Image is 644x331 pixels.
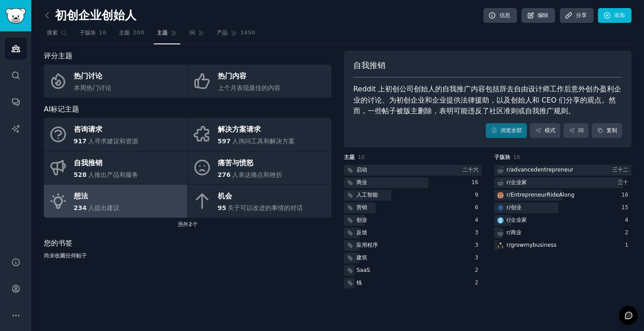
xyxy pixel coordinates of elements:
font: 子版块 [494,154,510,160]
a: 主题 [154,26,180,44]
font: 初创企业创始人 [55,9,136,22]
font: advancedentrepreneur [511,167,573,173]
font: 添加 [614,12,625,18]
font: 234 [74,204,87,211]
font: 上个月表现最佳的内容 [218,84,280,91]
font: 6 [475,204,479,211]
font: 建筑 [356,254,367,261]
font: r/ [507,204,511,211]
img: GummySearch 徽标 [5,8,26,24]
font: 自我推销 [353,61,386,70]
img: 创业 [497,205,504,211]
font: 咨询请求 [74,125,102,133]
font: 16 [471,179,479,185]
font: 机会 [218,192,232,200]
a: r/企业家三十 [494,177,632,189]
font: 主题 [344,154,355,160]
font: growmybusiness [511,242,557,248]
a: r/advancedentrepreneur三十二 [494,165,632,176]
font: 营销 [356,204,367,211]
font: 想法 [74,192,88,200]
a: 反馈3 [344,228,482,239]
font: AI标记主题 [44,105,79,113]
font: 启动 [356,167,367,173]
a: 编辑 [521,8,555,23]
font: 597 [218,138,231,145]
font: 编辑 [538,12,548,18]
font: 分享 [576,12,587,18]
font: 人推出产品和服务 [88,171,138,178]
font: 商业 [356,179,367,185]
font: 4 [475,217,479,223]
font: r/ [507,179,511,185]
font: Reddit 上初创公司创始人的自我推广内容包括辞去自由设计师工作后意外创办盈利企业的讨论、为初创企业和企业提供法律援助，以及创始人和 CEO 们分享的观点。然而，一些帖子被版主删除，表明可能违... [353,85,621,115]
a: 商业16 [344,177,482,189]
font: 三十 [618,179,628,185]
font: 10 [358,154,365,160]
font: 2 [625,229,628,236]
a: 想法234人提出建议 [44,185,187,218]
font: 热门内容 [218,72,246,80]
a: 热门讨论本周热门讨论 [44,64,187,98]
font: 另外 [178,221,188,228]
font: EntrepreneurRideAlong [511,192,575,198]
font: SaaS [356,267,370,273]
a: 企业家r/企业家4 [494,215,632,226]
font: 钱 [356,279,362,286]
a: 子版块16 [76,26,110,44]
font: 主题 [119,30,130,36]
a: 痛苦与愤怒276人表达痛点和挫折 [188,151,331,185]
font: 528 [74,171,87,178]
a: 解决方案请求597人询问工具和解决方案 [188,118,331,151]
a: 搜索 [44,26,70,44]
font: 9 [475,192,479,198]
a: 浏览全部 [486,123,527,138]
a: r/商业2 [494,228,632,239]
a: 产品1450 [214,26,258,44]
a: 启动二十六 [344,165,482,176]
font: 子版块 [80,30,96,36]
font: 应用程序 [356,242,378,248]
a: 热门内容上个月表现最佳的内容 [188,64,331,98]
font: 创业 [356,217,367,223]
font: 痛苦与愤怒 [218,159,254,167]
font: 解决方案请求 [218,125,261,133]
a: 问 [186,26,208,44]
font: 1450 [240,30,255,36]
font: 商业 [511,229,521,236]
a: 问 [563,123,589,138]
font: 4 [625,217,628,223]
font: 评分主题 [44,52,72,60]
a: 发展我的业务r/growmybusiness1 [494,240,632,251]
font: 您的书签 [44,239,72,247]
a: 创业者同行r/EntrepreneurRideAlong16 [494,190,632,201]
font: 企业家 [511,179,527,185]
font: 人询问工具和解决方案 [232,138,295,145]
font: 2 [475,279,479,286]
font: 人工智能 [356,192,378,198]
font: r/ [507,167,511,173]
font: 3 [475,242,479,248]
font: 复制 [606,127,617,133]
font: 模式 [545,127,555,133]
font: 关于可以改进的事情的对话 [228,204,303,211]
img: 发展我的业务 [497,242,504,249]
font: 企业家 [511,217,527,223]
a: 营销6 [344,202,482,214]
font: 16 [99,30,106,36]
font: 人寻求建议和资源 [88,138,138,145]
a: 咨询请求917人寻求建议和资源 [44,118,187,151]
a: SaaS2 [344,265,482,276]
font: 尚未收藏任何帖子 [44,253,87,259]
font: 三十二 [612,167,628,173]
font: 搜索 [47,30,58,36]
font: r/ [507,217,511,223]
font: 反馈 [356,229,367,236]
font: 人提出建议 [88,204,119,211]
a: 人工智能9 [344,190,482,201]
img: 企业家 [497,217,504,224]
font: 信息 [500,12,510,18]
button: 复制 [592,123,622,138]
font: 自我推销 [74,159,102,167]
font: 问 [190,30,195,36]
